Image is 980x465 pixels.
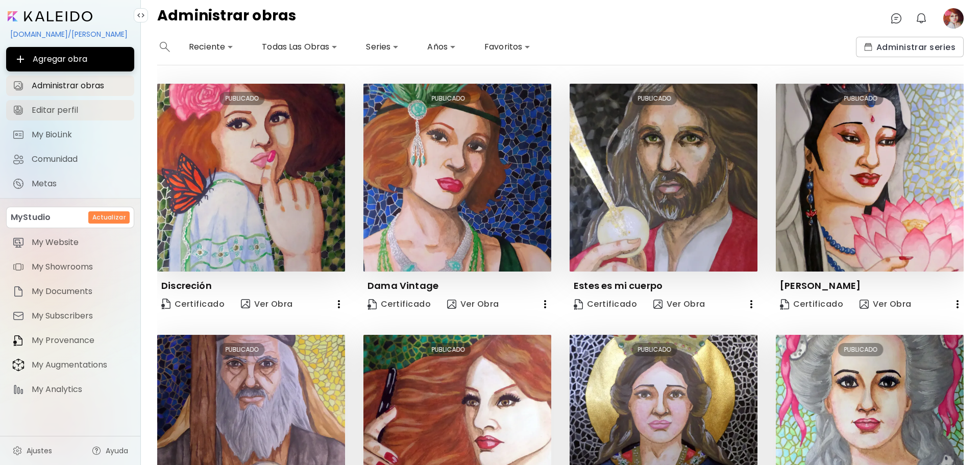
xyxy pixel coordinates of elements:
span: Ver Obra [860,299,912,310]
span: My Showrooms [32,262,128,272]
span: Certificado [161,298,225,311]
a: Comunidad iconComunidad [6,149,134,169]
h4: Administrar obras [157,8,297,29]
img: view-art [447,300,456,309]
span: Certificado [574,299,637,310]
a: Editar perfil iconEditar perfil [6,100,134,120]
div: PUBLICADO [219,92,265,105]
div: Series [362,39,403,55]
button: bellIcon [913,10,930,27]
span: My BioLink [32,130,128,140]
a: itemMy Subscribers [6,306,134,326]
span: Ver Obra [241,298,293,310]
div: Reciente [185,39,237,55]
a: CertificateCertificado [157,294,229,314]
div: Todas Las Obras [258,39,341,55]
img: thumbnail [776,84,964,272]
a: itemMy Provenance [6,330,134,351]
button: view-artVer Obra [237,294,297,314]
span: Administrar obras [32,81,128,91]
div: PUBLICADO [426,92,471,105]
img: chatIcon [890,12,902,25]
div: PUBLICADO [838,343,884,356]
img: Certificate [367,299,377,310]
span: Metas [32,179,128,189]
a: itemMy Documents [6,281,134,302]
button: view-artVer Obra [443,294,503,314]
img: settings [12,446,22,456]
span: My Augmentations [32,360,128,370]
img: item [12,358,24,372]
a: CertificateCertificado [570,294,641,314]
p: Discreción [161,280,212,292]
a: itemMy Analytics [6,379,134,400]
img: My BioLink icon [12,129,24,141]
a: itemMy Showrooms [6,257,134,277]
span: Certificado [367,299,431,310]
p: Dama Vintage [367,280,438,292]
a: completeMetas iconMetas [6,174,134,194]
div: Años [423,39,460,55]
span: Agregar obra [14,53,126,65]
img: thumbnail [363,84,551,272]
span: My Analytics [32,384,128,395]
span: Ver Obra [447,299,499,310]
span: Editar perfil [32,105,128,115]
img: Editar perfil icon [12,104,24,116]
img: Metas icon [12,178,24,190]
span: My Provenance [32,335,128,346]
button: search [157,37,173,57]
span: My Documents [32,286,128,297]
img: collections [864,43,872,51]
div: PUBLICADO [219,343,265,356]
div: PUBLICADO [632,343,677,356]
div: [DOMAIN_NAME]/[PERSON_NAME] [6,26,134,43]
span: Ayuda [106,446,128,456]
span: Ver Obra [653,299,705,310]
img: view-art [241,299,250,308]
a: CertificateCertificado [363,294,435,314]
a: Ajustes [6,440,58,461]
span: Comunidad [32,154,128,164]
img: view-art [653,300,663,309]
img: help [91,446,102,456]
img: item [12,285,24,298]
button: collectionsAdministrar series [856,37,964,57]
img: Administrar obras icon [12,80,24,92]
span: My Subscribers [32,311,128,321]
a: CertificateCertificado [776,294,847,314]
img: item [12,261,24,273]
div: PUBLICADO [838,92,884,105]
img: Certificate [780,299,789,310]
span: Certificado [780,299,843,310]
img: Certificate [574,299,583,310]
button: view-artVer Obra [855,294,916,314]
img: item [12,334,24,347]
button: Agregar obra [6,47,134,71]
span: Administrar series [864,42,955,53]
div: PUBLICADO [632,92,677,105]
img: thumbnail [157,84,345,272]
div: Favoritos [480,39,534,55]
a: Ayuda [85,440,134,461]
img: view-art [860,300,869,309]
button: view-artVer Obra [649,294,709,314]
a: itemMy Website [6,232,134,253]
p: Estes es mi cuerpo [574,280,663,292]
span: Ajustes [27,446,52,456]
img: search [160,42,170,52]
p: [PERSON_NAME] [780,280,861,292]
img: thumbnail [570,84,757,272]
span: My Website [32,237,128,248]
img: item [12,383,24,396]
a: completeMy BioLink iconMy BioLink [6,125,134,145]
a: itemMy Augmentations [6,355,134,375]
a: Administrar obras iconAdministrar obras [6,76,134,96]
img: item [12,310,24,322]
img: Comunidad icon [12,153,24,165]
img: collapse [137,11,145,19]
img: item [12,236,24,249]
div: PUBLICADO [426,343,471,356]
p: MyStudio [11,211,51,224]
img: Certificate [161,299,170,309]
